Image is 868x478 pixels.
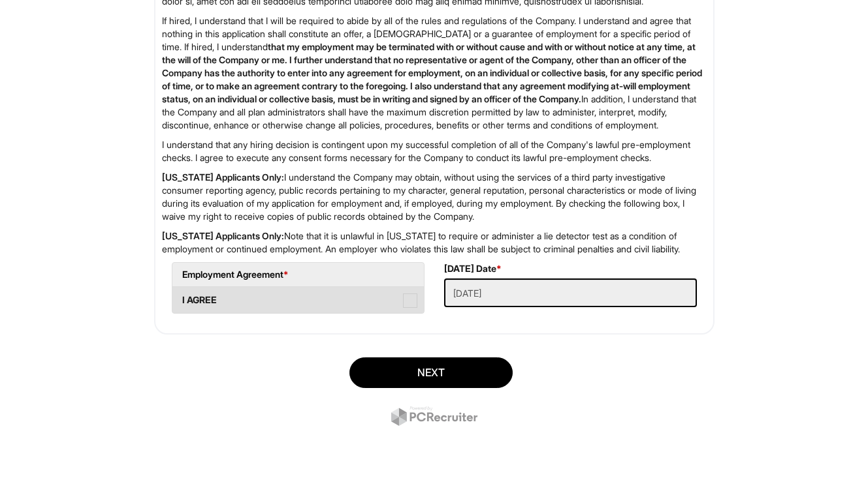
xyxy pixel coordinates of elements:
h5: Employment Agreement [182,269,414,279]
label: [DATE] Date [444,262,502,275]
strong: that my employment may be terminated with or without cause and with or without notice at any time... [162,41,702,104]
p: I understand that any hiring decision is contingent upon my successful completion of all of the C... [162,138,707,164]
p: If hired, I understand that I will be required to abide by all of the rules and regulations of th... [162,14,707,132]
strong: [US_STATE] Applicants Only: [162,172,284,183]
input: Today's Date [444,278,697,307]
button: Next [349,357,513,388]
strong: [US_STATE] Applicants Only: [162,230,284,241]
p: Note that it is unlawful in [US_STATE] to require or administer a lie detector test as a conditio... [162,230,707,256]
label: I AGREE [172,287,424,313]
p: I understand the Company may obtain, without using the services of a third party investigative co... [162,171,707,223]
